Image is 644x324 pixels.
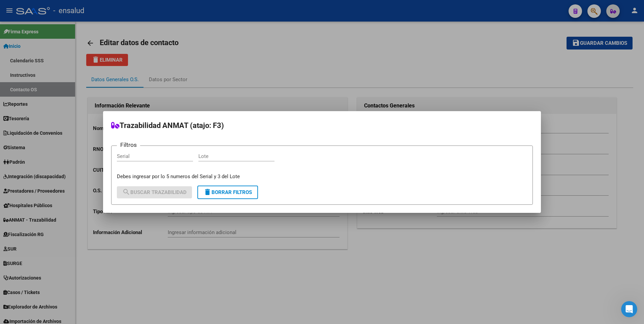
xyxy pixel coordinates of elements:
[197,186,258,199] button: Borrar Filtros
[111,119,533,132] h2: Trazabilidad ANMAT (atajo: F3)
[621,301,637,317] iframe: Intercom live chat
[117,186,192,198] button: Buscar Trazabilidad
[122,189,187,195] span: Buscar Trazabilidad
[117,140,140,149] h3: Filtros
[203,189,252,195] span: Borrar Filtros
[203,188,212,196] mat-icon: delete
[117,173,527,181] p: Debes ingresar por lo 5 numeros del Serial y 3 del Lote
[122,188,130,196] mat-icon: search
